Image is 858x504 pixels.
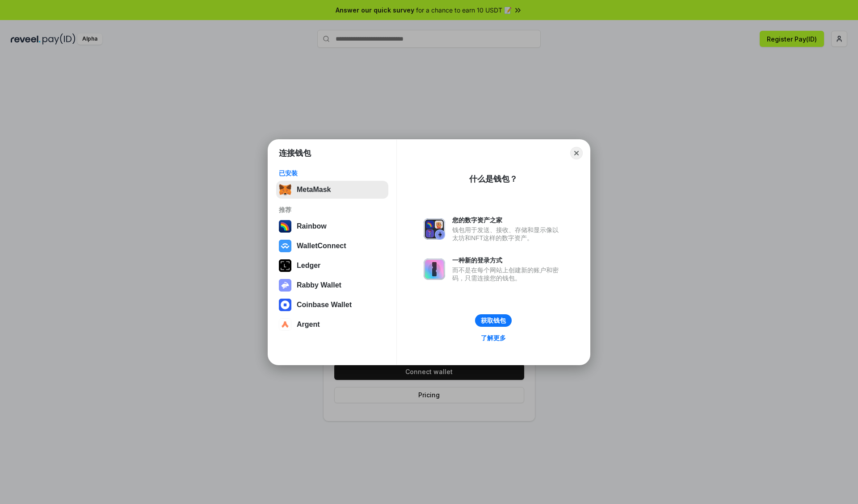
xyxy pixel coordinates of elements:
[279,299,291,311] img: svg+xml,%3Csvg%20width%3D%2228%22%20height%3D%2228%22%20viewBox%3D%220%200%2028%2028%22%20fill%3D...
[279,148,311,158] h1: 连接钱包
[481,317,506,325] div: 获取钱包
[279,318,291,331] img: svg+xml,%3Csvg%20width%3D%2228%22%20height%3D%2228%22%20viewBox%3D%220%200%2028%2028%22%20fill%3D...
[424,258,445,280] img: svg+xml,%3Csvg%20xmlns%3D%22http%3A%2F%2Fwww.w3.org%2F2000%2Fsvg%22%20fill%3D%22none%22%20viewBox...
[276,257,388,275] button: Ledger
[297,281,341,289] div: Rabby Wallet
[276,276,388,294] button: Rabby Wallet
[279,183,291,196] img: svg+xml,%3Csvg%20fill%3D%22none%22%20height%3D%2233%22%20viewBox%3D%220%200%2035%2033%22%20width%...
[279,279,291,292] img: svg+xml,%3Csvg%20xmlns%3D%22http%3A%2F%2Fwww.w3.org%2F2000%2Fsvg%22%20fill%3D%22none%22%20viewBox...
[297,301,352,309] div: Coinbase Wallet
[452,256,563,264] div: 一种新的登录方式
[297,262,320,270] div: Ledger
[297,242,346,250] div: WalletConnect
[276,181,388,199] button: MetaMask
[279,220,291,233] img: svg+xml,%3Csvg%20width%3D%22120%22%20height%3D%22120%22%20viewBox%3D%220%200%20120%20120%22%20fil...
[297,222,327,230] div: Rainbow
[276,316,388,333] button: Argent
[276,296,388,314] button: Coinbase Wallet
[452,226,563,242] div: 钱包用于发送、接收、存储和显示像以太坊和NFT这样的数字资产。
[570,147,583,159] button: Close
[475,332,511,344] a: 了解更多
[475,314,512,327] button: 获取钱包
[452,266,563,282] div: 而不是在每个网站上创建新的账户和密码，只需连接您的钱包。
[297,321,320,329] div: Argent
[424,218,445,240] img: svg+xml,%3Csvg%20xmlns%3D%22http%3A%2F%2Fwww.w3.org%2F2000%2Fsvg%22%20fill%3D%22none%22%20viewBox...
[297,186,331,194] div: MetaMask
[276,237,388,255] button: WalletConnect
[276,217,388,235] button: Rainbow
[481,334,506,342] div: 了解更多
[279,206,386,214] div: 推荐
[279,259,291,272] img: svg+xml,%3Csvg%20xmlns%3D%22http%3A%2F%2Fwww.w3.org%2F2000%2Fsvg%22%20width%3D%2228%22%20height%3...
[452,216,563,224] div: 您的数字资产之家
[279,169,386,177] div: 已安装
[279,240,291,252] img: svg+xml,%3Csvg%20width%3D%2228%22%20height%3D%2228%22%20viewBox%3D%220%200%2028%2028%22%20fill%3D...
[469,174,517,184] div: 什么是钱包？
